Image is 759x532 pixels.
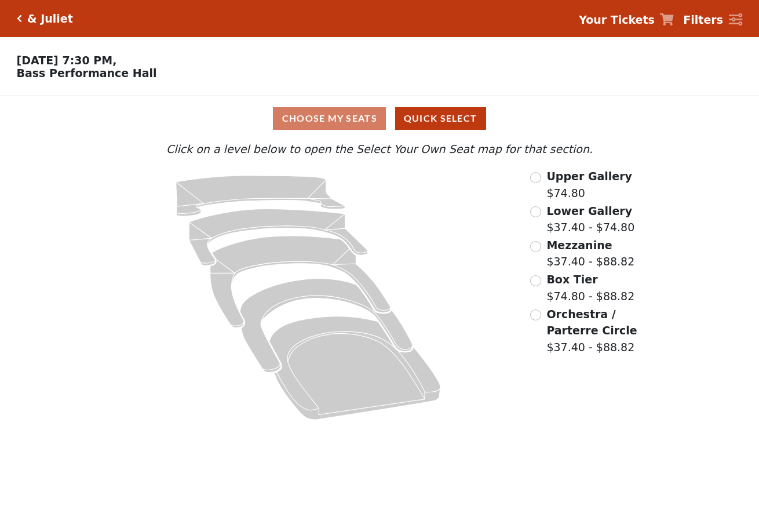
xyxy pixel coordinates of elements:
label: $74.80 [546,168,632,201]
button: Quick Select [395,107,486,130]
strong: Your Tickets [579,13,655,26]
a: Click here to go back to filters [17,14,22,23]
p: Click on a level below to open the Select Your Own Seat map for that section. [103,141,656,158]
path: Orchestra / Parterre Circle - Seats Available: 17 [269,316,441,420]
label: $37.40 - $74.80 [546,203,634,236]
label: $37.40 - $88.82 [546,306,656,356]
a: Filters [683,12,742,28]
strong: Filters [683,13,723,26]
span: Mezzanine [546,239,612,252]
span: Upper Gallery [546,170,632,183]
path: Upper Gallery - Seats Available: 287 [176,176,345,216]
label: $37.40 - $88.82 [546,237,634,270]
span: Box Tier [546,273,597,286]
h5: & Juliet [27,12,73,25]
a: Your Tickets [579,12,674,28]
span: Lower Gallery [546,205,632,217]
label: $74.80 - $88.82 [546,271,634,304]
span: Orchestra / Parterre Circle [546,308,637,337]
